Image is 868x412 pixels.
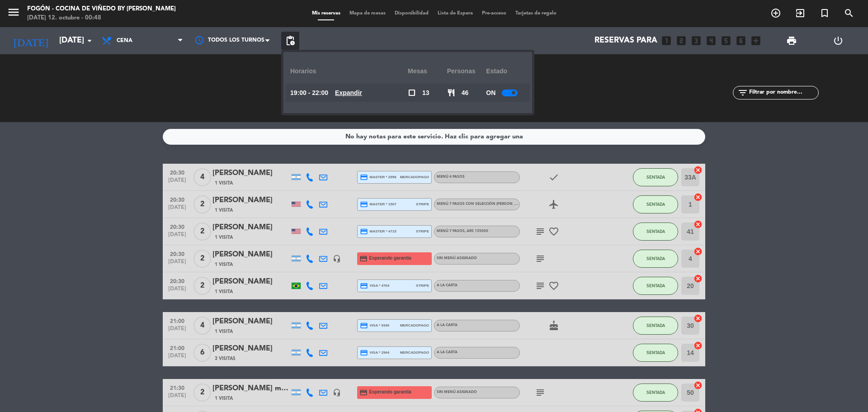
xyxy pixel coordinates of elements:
span: Pre-acceso [477,11,511,16]
i: cancel [693,166,703,175]
div: Mesas [408,59,447,84]
span: 1 Visita [215,395,233,402]
i: add_box [750,35,762,47]
i: looks_5 [720,35,732,47]
span: SENTADA [646,256,665,261]
i: cancel [693,274,703,283]
i: subject [535,387,546,398]
span: pending_actions [285,35,296,46]
i: menu [7,5,20,19]
span: stripe [416,228,429,234]
span: [DATE] [166,177,189,188]
i: filter_list [737,87,748,98]
span: mercadopago [400,350,429,355]
span: Reservas para [594,36,657,45]
i: headset_mic [333,388,341,397]
span: Cena [117,38,132,44]
span: stripe [416,283,429,289]
span: SENTADA [646,350,665,355]
span: 21:00 [166,342,189,353]
div: [PERSON_NAME] [212,316,289,327]
i: credit_card [360,173,368,181]
i: favorite_border [548,280,559,291]
div: personas [447,59,486,84]
span: visa * 2944 [360,349,389,357]
div: Estado [486,59,525,84]
i: credit_card [360,322,368,330]
span: ON [486,88,495,98]
span: 1 Visita [215,288,233,295]
div: [DATE] 12. octubre - 00:48 [27,14,176,23]
span: Esperando garantía [369,388,411,396]
i: looks_one [660,35,672,47]
span: 20:30 [166,248,189,259]
span: Menú 7 pasos [437,229,488,233]
i: credit_card [360,282,368,290]
span: [DATE] [166,286,189,296]
span: 1 Visita [215,234,233,241]
span: SENTADA [646,323,665,328]
span: visa * 4704 [360,282,389,290]
div: [PERSON_NAME] [212,343,289,355]
i: search [844,8,854,19]
span: 2 [193,195,211,213]
div: [PERSON_NAME] mira [212,383,289,394]
i: looks_two [675,35,687,47]
span: 13 [422,88,429,98]
i: subject [535,253,546,264]
span: Mis reservas [307,11,345,16]
span: 1 Visita [215,180,233,187]
div: [PERSON_NAME] [212,167,289,179]
div: No hay notas para este servicio. Haz clic para agregar una [345,132,523,142]
span: Tarjetas de regalo [511,11,561,16]
span: 1 Visita [215,328,233,335]
span: SENTADA [646,390,665,395]
span: stripe [416,201,429,207]
i: subject [535,226,546,237]
span: 21:00 [166,315,189,326]
i: check [548,172,559,183]
span: [DATE] [166,393,189,403]
i: turned_in_not [819,8,830,19]
span: 2 [193,384,211,402]
span: Menú 7 pasos con selección [PERSON_NAME] [437,202,552,206]
span: SENTADA [646,283,665,288]
div: [PERSON_NAME] [212,249,289,260]
span: 1 Visita [215,261,233,268]
span: master * 2958 [360,173,396,181]
span: Mapa de mesas [345,11,390,16]
i: [DATE] [7,31,55,51]
span: SENTADA [646,175,665,180]
span: 6 [193,344,211,362]
i: exit_to_app [795,8,806,19]
span: 20:30 [166,221,189,232]
span: master * 4715 [360,227,396,236]
span: 2 [193,277,211,295]
span: print [786,35,797,46]
i: cancel [693,247,703,256]
i: credit_card [360,200,368,208]
i: cancel [693,220,703,229]
i: headset_mic [333,255,341,263]
div: LOG OUT [815,27,861,54]
span: SENTADA [646,202,665,207]
span: [DATE] [166,326,189,336]
span: 20:30 [166,275,189,286]
div: Fogón - Cocina de viñedo by [PERSON_NAME] [27,5,176,14]
span: 20:30 [166,194,189,204]
span: [DATE] [166,259,189,269]
i: cancel [693,193,703,202]
span: 20:30 [166,167,189,177]
input: Filtrar por nombre... [748,88,818,98]
span: 46 [462,88,469,98]
span: 2 [193,223,211,241]
span: A LA CARTA [437,350,458,354]
i: favorite_border [548,226,559,237]
span: 3 Visitas [215,355,236,362]
i: looks_4 [705,35,717,47]
span: Disponibilidad [390,11,433,16]
span: A LA CARTA [437,323,458,327]
i: credit_card [360,227,368,236]
i: add_circle_outline [770,8,781,19]
span: 1 Visita [215,207,233,214]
